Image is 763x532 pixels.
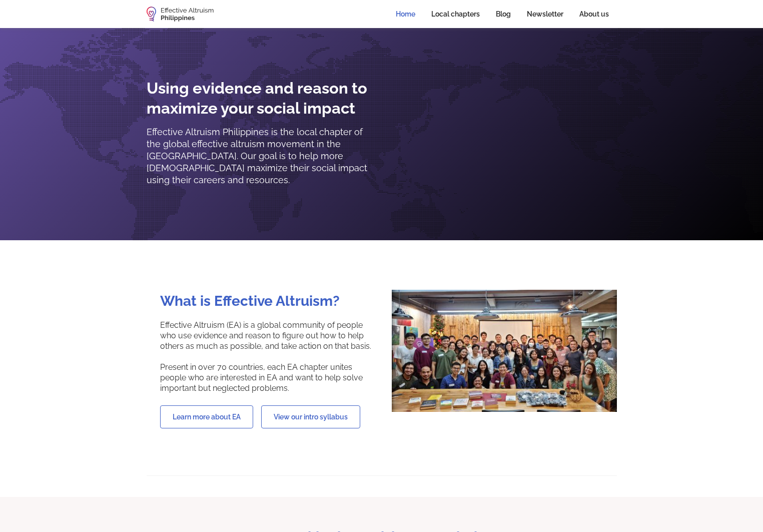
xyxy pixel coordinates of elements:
h2: Using evidence and reason to maximize your social impact [147,78,379,118]
a: Home [388,3,423,25]
a: Blog [488,3,519,25]
a: Learn more about EA [160,405,253,428]
p: Effective Altruism (EA) is a global community of people who use evidence and reason to figure out... [160,320,380,393]
a: Local chapters [423,3,488,25]
a: About us [571,3,617,25]
a: View our intro syllabus [261,405,360,428]
p: Effective Altruism Philippines is the local chapter of the global effective altruism movement in ... [147,126,379,186]
a: Newsletter [519,3,571,25]
a: home [147,7,214,22]
h2: What is Effective Altruism? [160,292,340,310]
